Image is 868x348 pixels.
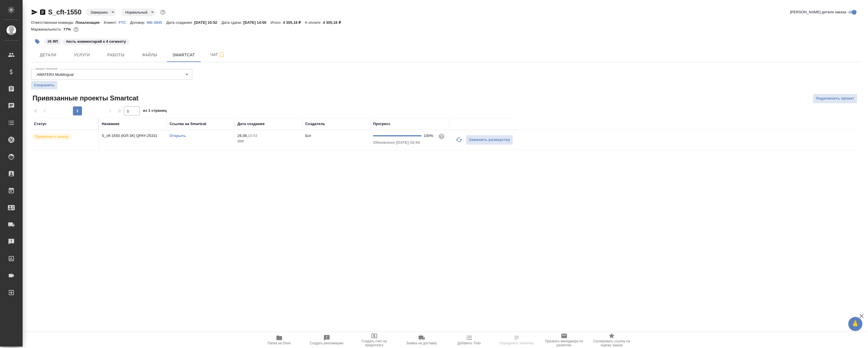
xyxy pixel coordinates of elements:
p: К оплате: [305,20,323,25]
p: FTC [119,20,130,25]
p: Клиент: [104,20,118,25]
p: Ответственная команда: [31,20,75,25]
div: Дата создания [237,121,265,127]
span: [PERSON_NAME] детали заказа [790,9,846,15]
p: 77% [63,27,72,31]
span: Заменить разверстку [469,137,510,143]
span: Работы [102,51,129,59]
button: Подключить проект [813,94,857,104]
p: Итого: [270,20,283,25]
p: 26.08, [237,134,248,138]
p: 4 305,18 ₽ [323,20,345,25]
button: Обновить прогресс [452,133,466,147]
span: Файлы [136,51,163,59]
p: 2025 [237,139,300,144]
button: Нормальный [124,10,149,15]
span: есть комментарий к 4 сегменту [62,39,130,44]
button: Доп статусы указывают на важность/срочность заказа [159,8,166,16]
span: Услуги [68,51,96,59]
span: Smartcat [170,51,197,59]
div: Название [102,121,119,127]
p: S_cft-1550 (ЮЛ-ЗК) QPAY-25331 [102,133,164,139]
p: Дата создания: [166,20,194,25]
a: FTC [119,20,130,25]
button: Заменить разверстку [466,135,513,145]
p: 10:53 [248,134,257,138]
button: Скопировать ссылку для ЯМессенджера [31,9,38,16]
div: Статус [34,121,47,127]
div: AWATERA Multilingual [31,69,192,80]
span: 5 ЯП [44,39,62,44]
p: Бот [305,134,311,138]
button: 832.00 RUB; [72,26,80,33]
span: Привязанные проекты Smartcat [31,94,138,103]
svg: Подписаться [218,51,225,58]
a: МБ-3845 [147,20,166,25]
p: Локализация [75,20,104,25]
p: Договор: [130,20,147,25]
span: Подключить проект [816,95,854,102]
div: 100% [424,133,434,139]
p: [DATE] 10:52 [194,20,222,25]
p: Маржинальность: [31,27,63,31]
span: Чат [204,51,231,58]
p: [DATE] 14:00 [243,20,271,25]
p: #есть комментарий к 4 сегменту [66,39,126,44]
a: Открыть [170,134,186,138]
span: 🙏 [850,318,860,330]
div: Завершен [121,8,156,16]
div: Ссылка на Smartcat [170,121,206,127]
p: 4 305,18 ₽ [283,20,305,25]
button: Добавить тэг [31,35,44,48]
div: Прогресс [373,121,390,127]
button: Скопировать ссылку [39,9,46,16]
p: Дата сдачи: [221,20,243,25]
p: #5 ЯП [47,39,58,44]
div: Создатель [305,121,325,127]
span: Детали [34,51,62,59]
span: из 1 страниц [143,107,167,115]
p: МБ-3845 [147,20,166,25]
div: Завершен [86,8,116,16]
button: 🙏 [848,317,862,331]
span: Сохранить [34,82,55,88]
a: S_cft-1550 [48,8,81,16]
p: Привязан к заказу [35,134,69,139]
button: AWATERA Multilingual [35,72,75,77]
button: Завершен [89,10,109,15]
span: Обновлено [DATE] 16:54 [373,140,420,145]
button: Сохранить [31,81,57,89]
